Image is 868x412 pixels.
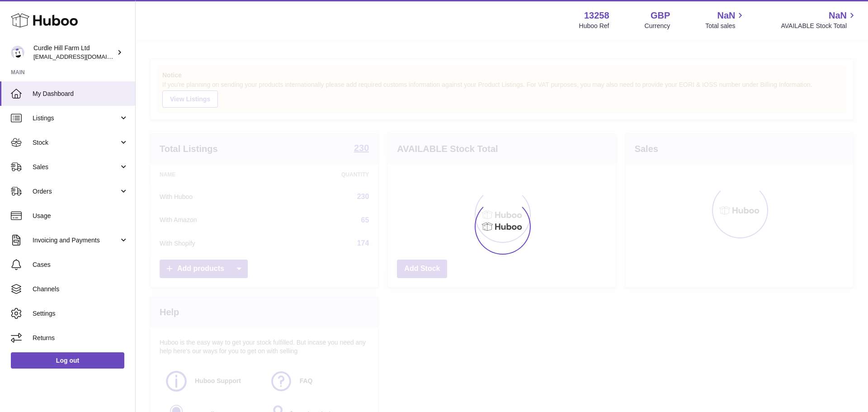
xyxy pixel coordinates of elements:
[33,309,128,318] span: Settings
[579,22,609,30] div: Huboo Ref
[645,22,670,30] div: Currency
[584,9,609,22] strong: 13258
[33,114,119,123] span: Listings
[829,9,847,22] span: NaN
[717,9,735,22] span: NaN
[33,236,119,245] span: Invoicing and Payments
[11,46,24,59] img: internalAdmin-13258@internal.huboo.com
[33,212,128,220] span: Usage
[651,9,670,22] strong: GBP
[781,22,857,30] span: AVAILABLE Stock Total
[33,285,128,294] span: Channels
[705,22,745,30] span: Total sales
[33,187,119,196] span: Orders
[33,90,128,98] span: My Dashboard
[781,9,857,30] a: NaN AVAILABLE Stock Total
[705,9,745,30] a: NaN Total sales
[33,44,115,61] div: Curdle Hill Farm Ltd
[33,163,119,171] span: Sales
[33,260,128,269] span: Cases
[33,138,119,147] span: Stock
[11,352,124,369] a: Log out
[33,53,133,60] span: [EMAIL_ADDRESS][DOMAIN_NAME]
[33,334,128,342] span: Returns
